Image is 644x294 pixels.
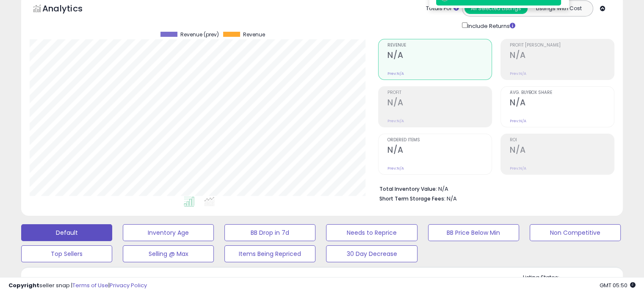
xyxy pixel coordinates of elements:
small: Prev: N/A [510,71,526,76]
button: Non Competitive [530,224,621,241]
li: N/A [379,183,608,193]
h2: N/A [510,145,614,157]
button: Default [21,224,112,241]
button: BB Price Below Min [428,224,519,241]
small: Prev: N/A [387,118,404,124]
small: Prev: N/A [510,118,526,124]
h2: N/A [387,98,492,109]
div: Totals For [426,5,459,13]
span: 2025-08-12 05:50 GMT [600,281,636,289]
button: Selling @ Max [123,245,214,262]
h2: N/A [510,98,614,109]
span: ROI [510,138,614,143]
a: Privacy Policy [110,281,147,289]
button: Items Being Repriced [224,245,315,262]
b: Short Term Storage Fees: [379,195,445,202]
span: Revenue (prev) [180,32,219,38]
small: Prev: N/A [510,166,526,171]
span: Profit [PERSON_NAME] [510,43,614,48]
button: 30 Day Decrease [326,245,417,262]
strong: Copyright [8,281,39,289]
b: Total Inventory Value: [379,185,437,192]
span: Revenue [243,32,265,38]
span: Profit [387,91,492,95]
p: Listing States: [523,274,623,282]
small: Prev: N/A [387,166,404,171]
button: All Selected Listings [464,3,528,14]
h2: N/A [387,145,492,157]
button: Needs to Reprice [326,224,417,241]
button: BB Drop in 7d [224,224,315,241]
span: Ordered Items [387,138,492,143]
h5: Listings [45,277,77,289]
h2: N/A [510,50,614,62]
div: seller snap | | [8,282,147,290]
span: N/A [447,195,457,203]
h2: N/A [387,50,492,62]
span: Revenue [387,43,492,48]
button: Top Sellers [21,245,112,262]
div: Include Returns [456,21,525,30]
button: Inventory Age [123,224,214,241]
a: Terms of Use [72,281,108,289]
h5: Analytics [42,3,99,16]
button: Listings With Cost [527,3,590,14]
small: Prev: N/A [387,71,404,76]
span: Avg. Buybox Share [510,91,614,95]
